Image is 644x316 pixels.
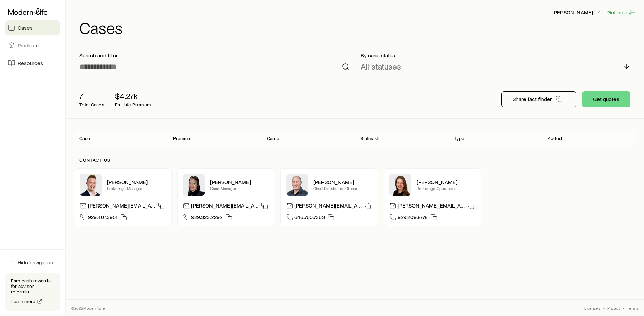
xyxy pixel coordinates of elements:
p: [PERSON_NAME] [552,9,601,16]
p: Brokerage Manager [107,185,166,191]
a: Resources [5,56,60,71]
p: By case status [361,52,631,59]
a: Products [5,38,60,53]
p: All statuses [361,62,401,71]
a: Licenses [584,305,600,311]
span: Resources [18,60,43,66]
p: [PERSON_NAME][EMAIL_ADDRESS][DOMAIN_NAME] [191,202,258,211]
p: 7 [79,91,104,101]
button: Hide navigation [5,255,60,270]
p: Chief Distribution Officer [313,185,372,191]
button: [PERSON_NAME] [552,8,602,17]
p: [PERSON_NAME][EMAIL_ADDRESS][DOMAIN_NAME] [88,202,155,211]
button: Get help [607,8,636,16]
span: • [603,305,605,311]
img: Dan Pierson [286,174,308,196]
img: Elana Hasten [183,174,205,196]
p: Case [79,136,90,141]
a: Cases [5,20,60,35]
p: [PERSON_NAME] [417,179,476,185]
p: Premium [173,136,191,141]
p: Carrier [267,136,281,141]
p: Added [548,136,562,141]
div: Client cases [74,130,636,146]
p: Search and filter [79,52,350,59]
p: Type [454,136,464,141]
p: © 2025 Modern Life [71,305,105,311]
p: Share fact finder [513,96,552,102]
button: Share fact finder [501,91,576,107]
span: 646.760.7363 [294,214,325,223]
img: Derek Wakefield [80,174,102,196]
span: 929.407.3951 [88,214,117,223]
p: Brokerage Operations [417,185,476,191]
p: Case Manager [210,185,269,191]
p: [PERSON_NAME][EMAIL_ADDRESS][DOMAIN_NAME] [294,202,362,211]
h1: Cases [79,19,636,36]
span: Cases [18,24,33,31]
a: Terms [627,305,639,311]
p: Contact us [79,157,630,163]
p: Total Cases [79,102,104,107]
p: Est. Life Premium [115,102,151,107]
span: 929.323.2292 [191,214,223,223]
p: [PERSON_NAME][EMAIL_ADDRESS][DOMAIN_NAME] [398,202,465,211]
span: Learn more [11,299,36,304]
span: 929.209.8778 [398,214,428,223]
span: Products [18,42,39,49]
p: Earn cash rewards for advisor referrals. [11,278,54,294]
span: • [623,305,624,311]
button: Get quotes [582,91,630,107]
p: Status [360,136,373,141]
span: Hide navigation [18,259,53,266]
p: [PERSON_NAME] [313,179,372,185]
p: $4.27k [115,91,151,101]
p: [PERSON_NAME] [107,179,166,185]
p: [PERSON_NAME] [210,179,269,185]
img: Ellen Wall [389,174,411,196]
div: Earn cash rewards for advisor referrals.Learn more [5,273,60,311]
a: Privacy [607,305,620,311]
